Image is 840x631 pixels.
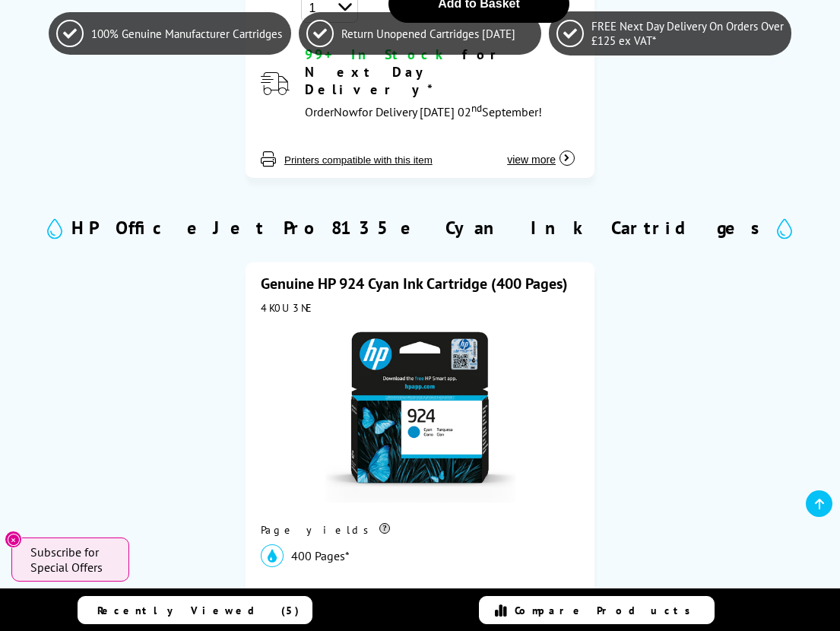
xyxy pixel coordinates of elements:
[305,46,579,123] div: modal_delivery
[291,548,350,563] span: 400 Pages*
[261,301,579,315] div: 4K0U3NE
[325,322,515,512] img: HP 924 Cyan Ink Cartridge (400 Pages)
[261,523,579,537] div: Page yields
[280,154,437,166] button: Printers compatible with this item
[515,604,699,617] span: Compare Products
[305,46,518,98] span: for Next Day Delivery*
[71,216,769,239] h2: HP OfficeJet Pro 8135e Cyan Ink Cartridges
[78,596,313,624] a: Recently Viewed (5)
[479,596,715,624] a: Compare Products
[341,27,534,41] span: Return Unopened Cartridges [DATE]
[471,101,482,115] sup: nd
[261,274,568,293] a: Genuine HP 924 Cyan Ink Cartridge (400 Pages)
[305,104,542,119] span: Order for Delivery [DATE] 02 September!
[5,531,22,548] button: Close
[591,19,784,48] span: FREE Next Day Delivery On Orders Over £125 ex VAT*
[97,604,300,617] span: Recently Viewed (5)
[334,104,358,119] span: Now
[502,138,579,166] button: view more
[91,27,284,41] span: 100% Genuine Manufacturer Cartridges
[261,544,284,567] img: cyan_icon.svg
[507,154,556,166] span: view more
[30,544,114,575] span: Subscribe for Special Offers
